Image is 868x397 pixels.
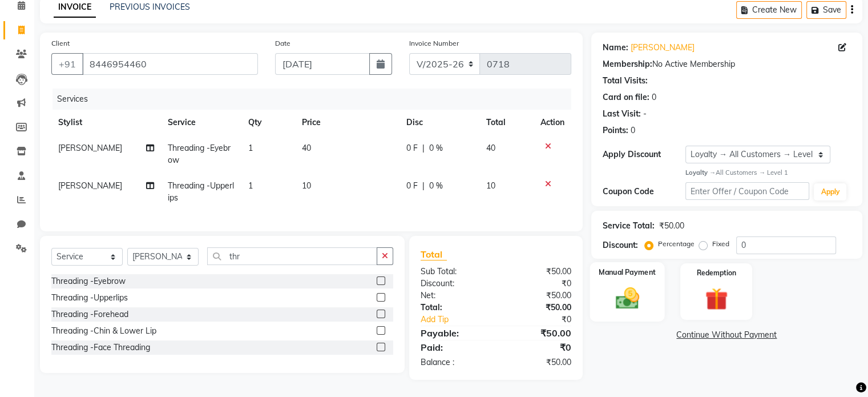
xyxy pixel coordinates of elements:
[429,180,443,192] span: 0 %
[241,110,295,135] th: Qty
[643,108,647,120] div: -
[168,143,231,165] span: Threading -Eyebrow
[110,2,190,12] a: PREVIOUS INVOICES
[594,329,860,341] a: Continue Without Payment
[698,285,735,314] img: _gift.svg
[496,266,580,278] div: ₹50.00
[496,278,580,290] div: ₹0
[429,142,443,154] span: 0 %
[608,284,646,312] img: _cash.svg
[603,75,648,87] div: Total Visits:
[412,340,496,354] div: Paid:
[496,356,580,368] div: ₹50.00
[53,89,580,110] div: Services
[412,314,510,326] a: Add Tip
[302,181,311,191] span: 10
[406,180,418,192] span: 0 F
[161,110,241,135] th: Service
[479,110,534,135] th: Total
[399,110,479,135] th: Disc
[51,342,150,354] div: Threading -Face Threading
[685,182,810,200] input: Enter Offer / Coupon Code
[409,38,459,49] label: Invoice Number
[603,239,638,251] div: Discount:
[412,266,496,278] div: Sub Total:
[412,326,496,340] div: Payable:
[82,53,258,75] input: Search by Name/Mobile/Email/Code
[51,38,70,49] label: Client
[412,278,496,290] div: Discount:
[631,42,695,54] a: [PERSON_NAME]
[207,247,377,265] input: Search or Scan
[412,356,496,368] div: Balance :
[58,181,122,191] span: [PERSON_NAME]
[51,292,128,304] div: Threading -Upperlips
[496,340,580,354] div: ₹0
[51,275,126,287] div: Threading -Eyebrow
[496,302,580,314] div: ₹50.00
[412,302,496,314] div: Total:
[422,142,425,154] span: |
[599,267,656,278] label: Manual Payment
[603,220,655,232] div: Service Total:
[736,1,802,19] button: Create New
[295,110,399,135] th: Price
[659,220,684,232] div: ₹50.00
[603,125,628,137] div: Points:
[412,290,496,302] div: Net:
[496,326,580,340] div: ₹50.00
[534,110,571,135] th: Action
[603,58,652,70] div: Membership:
[685,169,716,177] strong: Loyalty →
[421,248,447,260] span: Total
[603,42,628,54] div: Name:
[302,143,311,153] span: 40
[51,308,128,320] div: Threading -Forehead
[603,91,649,103] div: Card on file:
[814,183,846,200] button: Apply
[168,181,234,203] span: Threading -Upperlips
[603,149,685,161] div: Apply Discount
[248,143,253,153] span: 1
[486,143,495,153] span: 40
[658,239,695,249] label: Percentage
[51,325,156,337] div: Threading -Chin & Lower Lip
[486,181,495,191] span: 10
[422,180,425,192] span: |
[712,239,729,249] label: Fixed
[603,108,641,120] div: Last Visit:
[631,125,635,137] div: 0
[697,268,736,278] label: Redemption
[603,186,685,198] div: Coupon Code
[248,181,253,191] span: 1
[806,1,846,19] button: Save
[406,142,418,154] span: 0 F
[58,143,122,153] span: [PERSON_NAME]
[51,53,83,75] button: +91
[652,91,656,103] div: 0
[685,168,851,178] div: All Customers → Level 1
[510,314,579,326] div: ₹0
[51,110,161,135] th: Stylist
[603,58,851,70] div: No Active Membership
[275,38,290,49] label: Date
[496,290,580,302] div: ₹50.00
